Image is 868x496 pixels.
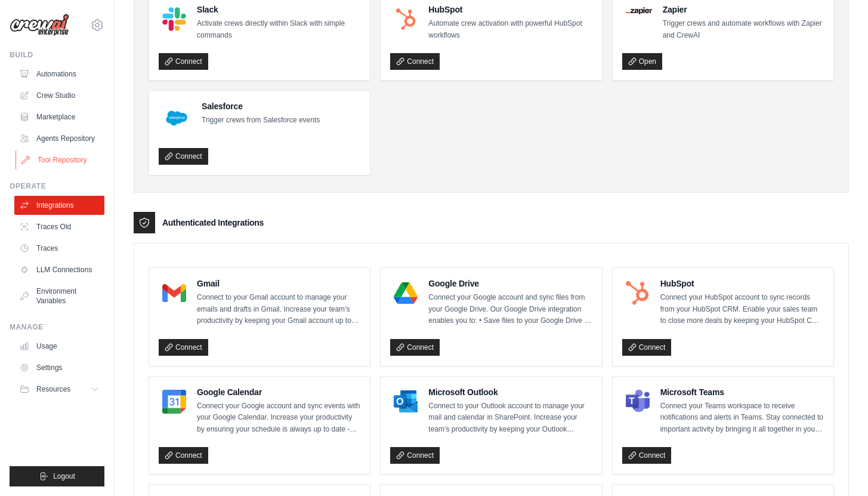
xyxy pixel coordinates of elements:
h4: Salesforce [202,100,320,112]
a: Agents Repository [14,129,104,148]
p: Connect to your Outlook account to manage your mail and calendar in SharePoint. Increase your tea... [428,401,592,436]
a: Connect [622,339,672,356]
img: Google Calendar Logo [162,390,186,414]
a: Crew Studio [14,86,104,105]
a: Connect [390,339,440,356]
p: Trigger crews from Salesforce events [202,115,320,127]
p: Activate crews directly within Slack with simple commands [197,18,360,41]
p: Connect your Google account and sync events with your Google Calendar. Increase your productivity... [197,401,360,436]
a: LLM Connections [14,260,104,279]
a: Traces [14,239,104,258]
a: Open [622,53,662,70]
div: Manage [10,322,104,332]
div: Operate [10,181,104,191]
a: Connect [390,53,440,70]
span: Logout [53,472,75,481]
a: Connect [159,339,208,356]
img: Google Drive Logo [394,281,418,305]
a: Environment Variables [14,282,104,310]
a: Connect [159,447,208,464]
p: Connect your Teams workspace to receive notifications and alerts in Teams. Stay connected to impo... [660,401,824,436]
img: Salesforce Logo [162,104,191,133]
a: Connect [159,148,208,165]
img: HubSpot Logo [394,7,418,31]
h4: Gmail [197,278,360,289]
p: Connect your HubSpot account to sync records from your HubSpot CRM. Enable your sales team to clo... [660,292,824,327]
img: Microsoft Outlook Logo [394,390,418,414]
button: Logout [10,466,104,486]
a: Marketplace [14,107,104,127]
h4: Microsoft Outlook [428,386,592,398]
a: Settings [14,358,104,377]
img: Slack Logo [162,7,186,31]
img: Zapier Logo [626,7,652,14]
a: Traces Old [14,217,104,236]
p: Connect your Google account and sync files from your Google Drive. Our Google Drive integration e... [428,292,592,327]
h4: HubSpot [428,4,592,16]
a: Tool Repository [16,150,106,170]
p: Trigger crews and automate workflows with Zapier and CrewAI [663,18,824,41]
p: Connect to your Gmail account to manage your emails and drafts in Gmail. Increase your team’s pro... [197,292,360,327]
a: Usage [14,337,104,356]
div: Build [10,50,104,60]
h4: Google Calendar [197,386,360,398]
img: Microsoft Teams Logo [626,390,650,414]
button: Resources [14,380,104,399]
h4: Slack [197,4,360,16]
span: Resources [36,384,70,394]
h4: Zapier [663,4,824,16]
a: Connect [622,447,672,464]
a: Connect [159,53,208,70]
a: Integrations [14,196,104,215]
h3: Authenticated Integrations [162,217,264,229]
h4: Microsoft Teams [660,386,824,398]
p: Automate crew activation with powerful HubSpot workflows [428,18,592,41]
img: HubSpot Logo [626,281,650,305]
a: Automations [14,64,104,84]
img: Logo [10,14,69,36]
a: Connect [390,447,440,464]
img: Gmail Logo [162,281,186,305]
h4: Google Drive [428,278,592,289]
h4: HubSpot [660,278,824,289]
